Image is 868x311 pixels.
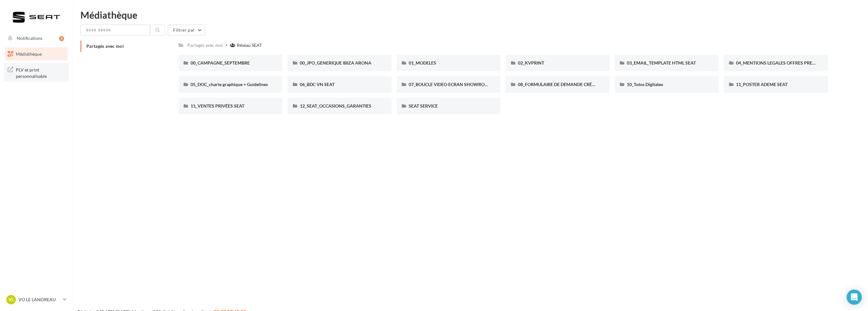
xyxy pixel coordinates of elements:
span: Partagés avec moi [86,43,124,49]
div: Réseau SEAT [237,42,262,48]
div: 3 [59,36,64,41]
div: Open Intercom Messenger [846,289,862,305]
span: 01_MODELES [409,60,436,65]
span: 06_BDC VN SEAT [299,82,334,87]
span: SEAT SERVICE [409,103,438,109]
span: 10_Tutos Digitaleo [627,82,663,87]
p: VO LE LANDREAU [18,296,60,303]
div: Partagés avec moi [187,42,223,48]
span: Notifications [17,35,42,41]
span: 12_SEAT_OCCASIONS_GARANTIES [299,103,371,109]
span: 00_CAMPAGNE_SEPTEMBRE [191,60,250,65]
span: 04_MENTIONS LEGALES OFFRES PRESSE [736,60,820,65]
span: 08_FORMULAIRE DE DEMANDE CRÉATIVE [518,82,604,87]
div: Médiathèque [80,10,860,20]
span: 05_DOC_charte graphique + Guidelines [191,82,268,87]
button: Filtrer par [168,25,205,35]
a: VL VO LE LANDREAU [5,294,68,306]
span: VL [9,296,14,303]
span: 11_POSTER ADEME SEAT [736,82,787,87]
span: PLV et print personnalisable [16,65,65,79]
span: 02_KVPRINT [518,60,544,65]
span: 11_VENTES PRIVÉES SEAT [191,103,244,109]
span: 00_JPO_GENERIQUE IBIZA ARONA [299,60,371,65]
span: Médiathèque [16,51,42,57]
span: 07_BOUCLE VIDEO ECRAN SHOWROOM [409,82,492,87]
button: Notifications 3 [4,32,66,45]
span: 03_EMAIL_TEMPLATE HTML SEAT [627,60,696,65]
a: PLV et print personnalisable [4,63,69,82]
a: Médiathèque [4,47,69,61]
